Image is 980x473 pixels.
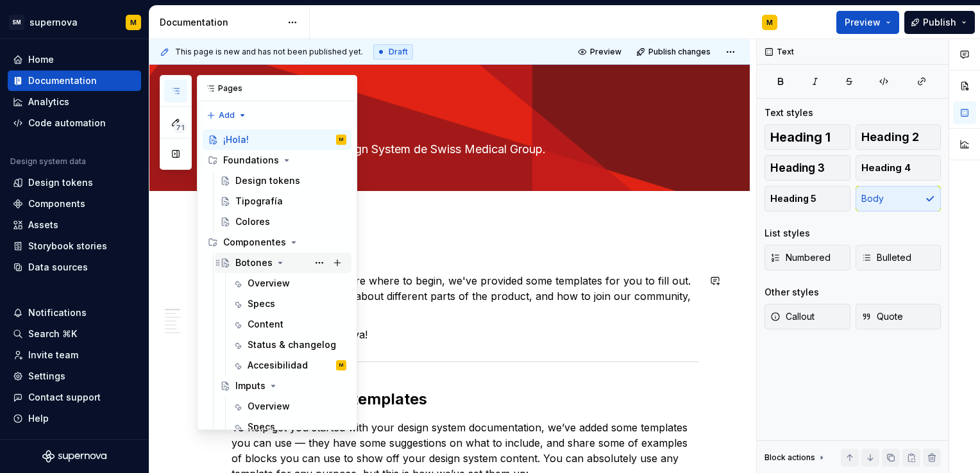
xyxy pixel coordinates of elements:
p: Enjoy exploring Supernova! [232,327,698,342]
div: SM [9,15,24,30]
a: Data sources [8,257,141,278]
button: Heading 3 [765,155,850,181]
button: Heading 2 [856,124,942,150]
span: Draft [389,47,408,57]
div: Code automation [28,117,106,129]
a: Overview [227,273,351,294]
a: Specs [227,417,351,437]
div: Search ⌘K [28,328,77,340]
span: This page is new and has not been published yet. [175,47,363,57]
div: List styles [765,227,810,240]
div: Content [248,318,283,331]
div: Specs [248,420,275,433]
div: Block actions [765,449,827,467]
div: Documentation [160,16,281,29]
div: ¡Hola! [223,133,249,146]
span: Bulleted [861,251,911,264]
a: Home [8,49,141,70]
span: Heading 3 [770,162,825,174]
a: Assets [8,215,141,235]
a: ¡Hola!M [203,129,351,150]
a: Documentation [8,71,141,91]
textarea: Este es el Content Design System de Swiss Medical Group. [229,139,696,160]
textarea: ¡Hola! [229,106,696,137]
button: Callout [765,304,850,329]
div: Notifications [28,306,87,319]
div: Other styles [765,286,819,299]
span: Heading 1 [770,131,831,144]
div: Text styles [765,106,813,119]
a: Specs [227,294,351,314]
div: Components [28,197,85,210]
a: Design tokens [8,172,141,193]
div: Design tokens [235,174,300,187]
button: Numbered [765,245,850,270]
a: Botones [215,253,351,273]
a: Status & changelog [227,335,351,355]
div: Botones [235,256,273,269]
a: Invite team [8,345,141,365]
div: Componentes [223,236,286,249]
button: Heading 5 [765,186,850,212]
a: Design tokens [215,170,351,191]
a: Supernova Logo [42,450,106,463]
a: Components [8,194,141,214]
div: Accesibilidad [248,359,308,372]
div: Status & changelog [248,338,336,351]
a: Tipografía [215,191,351,212]
div: M [339,133,343,146]
div: Componentes [203,232,351,253]
div: Invite team [28,349,78,361]
div: Specs [248,297,275,310]
button: Heading 1 [765,124,850,150]
div: Pages [198,76,357,101]
div: Assets [28,219,58,231]
button: Contact support [8,387,141,408]
button: Preview [836,11,899,34]
button: Bulleted [856,245,942,270]
button: Quote [856,304,942,329]
div: Documentation [28,74,97,87]
span: Publish changes [648,47,711,57]
div: Design tokens [28,176,93,189]
button: Publish changes [632,43,716,61]
span: Heading 4 [861,162,911,174]
div: M [130,17,137,28]
a: Settings [8,366,141,386]
div: M [339,359,343,372]
div: supernova [30,16,78,29]
div: Data sources [28,261,88,274]
a: Code automation [8,113,141,133]
div: Contact support [28,391,101,404]
span: Publish [923,16,956,29]
span: Preview [845,16,881,29]
button: Search ⌘K [8,324,141,344]
div: Overview [248,277,290,290]
div: Block actions [765,452,815,463]
div: M [766,17,773,28]
div: Design system data [10,156,86,167]
button: Publish [904,11,975,34]
div: Colores [235,215,270,228]
span: Numbered [770,251,831,264]
a: Imputs [215,376,351,396]
a: Storybook stories [8,236,141,256]
span: Heading 2 [861,131,919,144]
button: Help [8,408,141,429]
span: 71 [174,122,186,133]
p: In case you're not too sure where to begin, we've provided some templates for you to fill out. Yo... [232,273,698,319]
div: Help [28,412,49,425]
span: Callout [770,310,815,323]
span: Add [219,110,235,120]
a: AccesibilidadM [227,355,351,376]
div: Home [28,53,54,66]
div: Foundations [203,150,351,170]
button: Heading 4 [856,155,942,181]
button: Notifications [8,303,141,323]
h2: Documentation templates [232,389,698,410]
span: Quote [861,310,903,323]
span: Heading 5 [770,192,816,205]
a: Content [227,314,351,335]
button: SMsupernovaM [3,8,146,36]
div: Analytics [28,95,69,108]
